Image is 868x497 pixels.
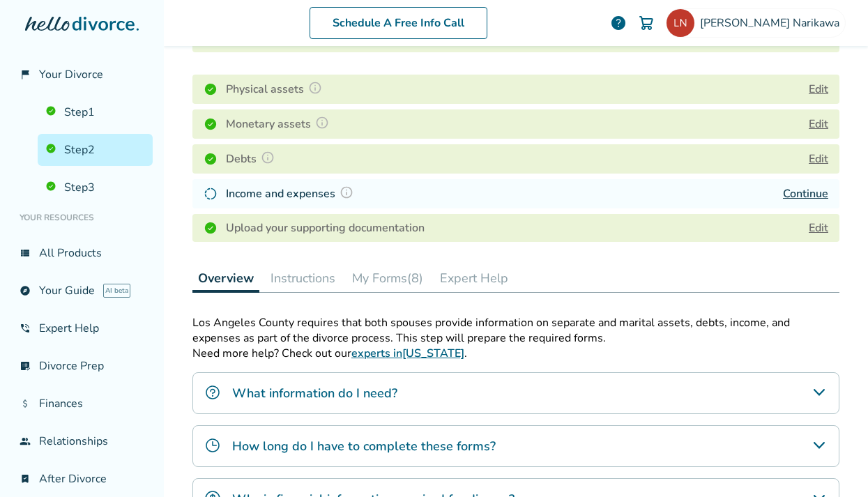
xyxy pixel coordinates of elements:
img: In Progress [204,187,218,201]
span: bookmark_check [20,473,31,484]
a: Schedule A Free Info Call [310,7,487,39]
img: What information do I need? [204,384,221,401]
span: view_list [20,247,31,259]
img: How long do I have to complete these forms? [204,437,221,454]
a: Edit [809,220,828,236]
img: Completed [204,152,218,166]
span: group [20,436,31,447]
img: Question Mark [315,116,329,130]
a: Step1 [38,96,153,128]
a: list_alt_checkDivorce Prep [11,350,153,382]
span: AI beta [103,284,130,298]
img: Question Mark [340,185,353,199]
span: [PERSON_NAME] Narikawa [700,15,845,31]
h4: Debts [226,150,279,168]
a: view_listAll Products [11,237,153,269]
div: What information do I need? [192,372,839,414]
h4: What information do I need? [232,384,397,402]
span: list_alt_check [20,360,31,372]
img: Cart [638,15,655,31]
h4: How long do I have to complete these forms? [232,437,496,455]
span: phone_in_talk [20,323,31,334]
a: bookmark_checkAfter Divorce [11,463,153,495]
button: Edit [809,81,828,98]
span: Your Divorce [39,67,103,82]
h4: Monetary assets [226,115,333,133]
span: flag_2 [20,69,31,80]
img: Question Mark [261,151,275,165]
a: experts in[US_STATE] [351,346,464,361]
a: Step3 [38,171,153,204]
a: exploreYour GuideAI beta [11,275,153,307]
p: Los Angeles County requires that both spouses provide information on separate and marital assets,... [192,315,839,346]
a: attach_moneyFinances [11,388,153,420]
button: My Forms(8) [347,264,429,292]
button: Overview [192,264,259,293]
img: Completed [204,82,218,96]
a: phone_in_talkExpert Help [11,312,153,344]
img: Completed [204,221,218,235]
h4: Income and expenses [226,185,358,203]
iframe: Chat Widget [798,430,868,497]
a: flag_2Your Divorce [11,59,153,91]
button: Edit [809,116,828,132]
a: groupRelationships [11,425,153,457]
span: attach_money [20,398,31,409]
li: Your Resources [11,204,153,231]
button: Edit [809,151,828,167]
button: Expert Help [434,264,514,292]
span: explore [20,285,31,296]
img: Completed [204,117,218,131]
h4: Upload your supporting documentation [226,220,425,236]
img: lamiro29@gmail.com [667,9,694,37]
div: How long do I have to complete these forms? [192,425,839,467]
a: Continue [783,186,828,201]
img: Question Mark [308,81,322,95]
p: Need more help? Check out our . [192,346,839,361]
button: Instructions [265,264,341,292]
a: help [610,15,627,31]
h4: Physical assets [226,80,326,98]
a: Step2 [38,134,153,166]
